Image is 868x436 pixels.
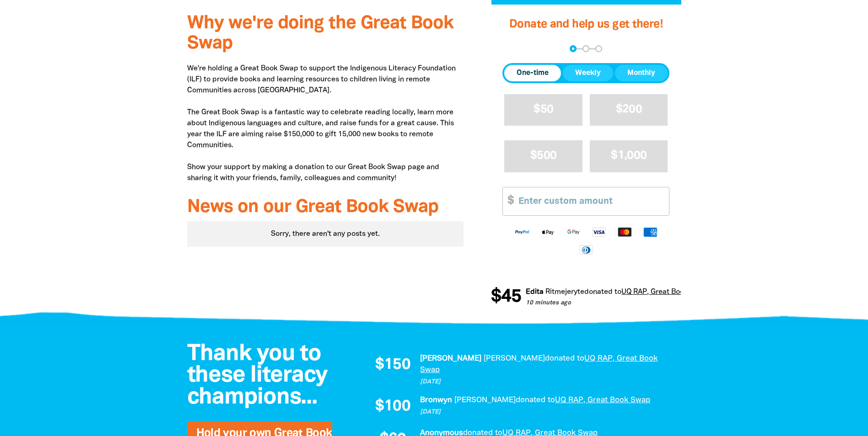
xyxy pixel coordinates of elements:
span: Why we're doing the Great Book Swap [187,15,453,52]
input: Enter custom amount [512,187,669,215]
button: Navigate to step 3 of 3 to enter your payment details [595,45,602,52]
button: One-time [504,65,561,81]
span: $100 [375,399,410,415]
div: Paginated content [187,221,464,247]
button: Weekly [563,65,613,81]
img: Visa logo [586,227,612,237]
img: Diners Club logo [573,245,599,255]
button: $50 [504,94,582,126]
span: One-time [517,68,549,79]
span: donated to [545,355,584,362]
em: [PERSON_NAME] [454,397,516,404]
img: Apple Pay logo [535,227,561,237]
span: $500 [530,150,556,161]
span: $ [503,187,514,215]
div: Available payment methods [502,219,669,262]
div: Donation stream [491,282,681,312]
img: Google Pay logo [561,227,586,237]
img: Paypal logo [509,227,535,237]
div: Donation frequency [502,63,669,83]
span: donated to [516,397,555,404]
em: [PERSON_NAME] [420,355,481,362]
img: American Express logo [637,227,663,237]
button: $1,000 [590,140,668,172]
button: $200 [590,94,668,126]
span: $150 [375,357,410,373]
span: Thank you to these literacy champions... [187,344,328,408]
span: $45 [491,288,521,306]
img: Mastercard logo [612,227,637,237]
em: Bronwyn [420,397,452,404]
div: Sorry, there aren't any posts yet. [187,221,464,247]
span: $200 [616,104,642,115]
em: Ritmejeryte [545,289,584,295]
button: Monthly [615,65,668,81]
span: $50 [534,104,553,115]
span: donated to [584,289,621,295]
button: Navigate to step 1 of 3 to enter your donation amount [570,45,577,52]
span: Monthly [627,68,655,79]
p: [DATE] [420,378,672,387]
p: [DATE] [420,408,672,417]
span: Donate and help us get there! [509,19,663,30]
p: 10 minutes ago [526,299,709,308]
a: UQ RAP, Great Book Swap [621,289,709,295]
button: Navigate to step 2 of 3 to enter your details [582,45,589,52]
h3: News on our Great Book Swap [187,197,464,218]
span: $1,000 [611,150,647,161]
a: UQ RAP, Great Book Swap [555,397,650,404]
em: Edita [526,289,544,295]
p: We're holding a Great Book Swap to support the Indigenous Literacy Foundation (ILF) to provide bo... [187,63,464,184]
em: [PERSON_NAME] [484,355,545,362]
button: $500 [504,140,582,172]
span: Weekly [575,68,601,79]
